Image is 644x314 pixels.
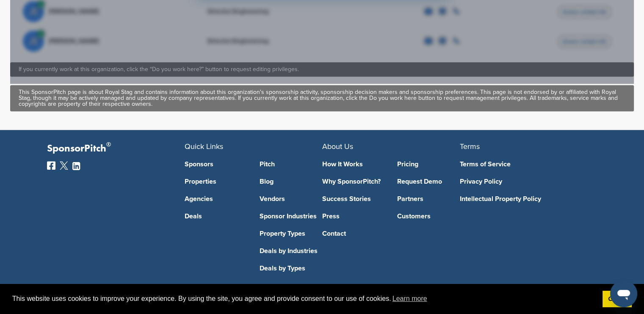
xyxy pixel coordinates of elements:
a: Deals by Types [260,265,322,272]
a: Deals by Industries [260,248,322,254]
a: Properties [185,178,247,185]
a: dismiss cookie message [603,291,632,308]
img: Twitter [60,161,68,170]
a: Vendors [260,196,322,202]
div: This SponsorPitch page is about Royal Stag and contains information about this organization's spo... [19,89,625,107]
a: Request Demo [397,178,460,185]
a: Pricing [397,161,460,168]
span: Terms [460,142,480,151]
img: Facebook [47,161,55,170]
a: Sponsors [185,161,247,168]
a: Partners [397,196,460,202]
iframe: Button to launch messaging window [610,280,637,307]
a: learn more about cookies [391,292,428,305]
a: Blog [260,178,322,185]
a: Intellectual Property Policy [460,196,585,202]
a: Agencies [185,196,247,202]
a: Customers [397,213,460,220]
p: SponsorPitch [47,143,185,155]
a: Deals [185,213,247,220]
a: Contact [322,230,385,237]
a: Success Stories [322,196,385,202]
span: This website uses cookies to improve your experience. By using the site, you agree and provide co... [12,292,596,305]
a: Why SponsorPitch? [322,178,385,185]
a: Sponsor Industries [260,213,322,220]
span: About Us [322,142,353,151]
a: Property Types [260,230,322,237]
span: ® [106,139,111,150]
a: How It Works [322,161,385,168]
span: Quick Links [185,142,223,151]
a: Pitch [260,161,322,168]
a: Press [322,213,385,220]
a: Terms of Service [460,161,585,168]
a: Privacy Policy [460,178,585,185]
